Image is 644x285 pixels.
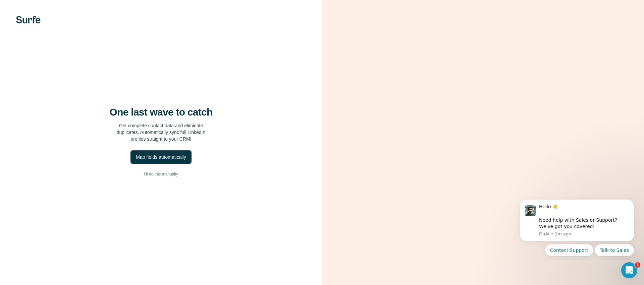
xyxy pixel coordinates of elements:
iframe: Intercom notifications message [510,193,644,260]
button: Map fields automatically [130,150,191,164]
button: I’ll do this manually [13,169,309,179]
span: 1 [635,262,640,268]
span: I’ll do this manually [144,171,178,177]
h4: One last wave to catch [110,106,213,118]
iframe: Intercom live chat [621,262,637,278]
img: Surfe's logo [16,16,41,23]
div: Map fields automatically [136,154,186,160]
p: Get complete contact data and eliminate duplicates. Automatically sync full LinkedIn profiles str... [117,122,206,142]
